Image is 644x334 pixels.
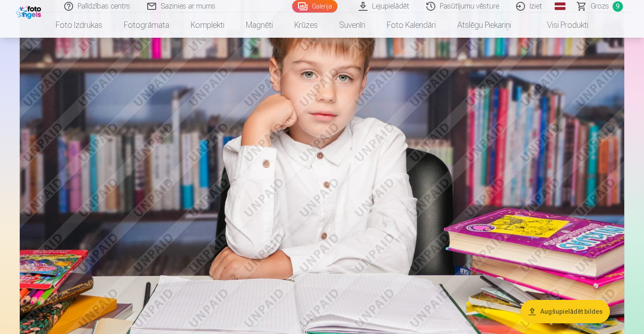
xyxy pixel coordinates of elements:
[16,4,44,19] img: /fa1
[613,1,623,12] span: 9
[235,13,284,38] a: Magnēti
[591,1,609,12] span: Grozs
[180,13,235,38] a: Komplekti
[521,300,610,323] button: Augšupielādēt bildes
[522,13,599,38] a: Visi produkti
[113,13,180,38] a: Fotogrāmata
[447,13,522,38] a: Atslēgu piekariņi
[376,13,447,38] a: Foto kalendāri
[284,13,329,38] a: Krūzes
[45,13,113,38] a: Foto izdrukas
[329,13,376,38] a: Suvenīri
